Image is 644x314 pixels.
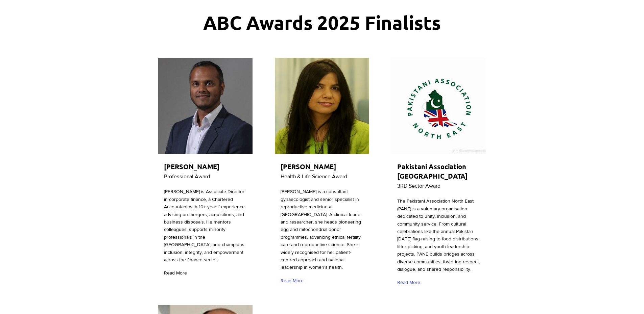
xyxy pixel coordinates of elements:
[397,162,468,180] span: Pakistani Association [GEOGRAPHIC_DATA]
[281,174,347,179] span: Health & Life Science Award
[281,162,336,171] span: [PERSON_NAME]
[164,267,190,279] a: Read More
[281,278,304,284] span: Read More
[203,10,441,34] span: ABC Awards 2025 Finalists
[164,189,245,262] span: [PERSON_NAME] is Associate Director in corporate finance, a Chartered Accountant with 10+ years’ ...
[164,162,219,171] span: [PERSON_NAME]
[281,275,307,287] a: Read More
[397,198,480,272] span: The Pakistani Association North East (PANE) is a voluntary organisation dedicated to unity, inclu...
[281,189,362,270] span: [PERSON_NAME] is a consultant gynaecologist and senior specialist in reproductive medicine at [GE...
[397,183,440,189] span: 3RD Sector Award
[164,174,210,179] span: Professional Award
[397,279,420,286] span: Read More
[164,270,187,277] span: Read More
[397,277,423,288] a: Read More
